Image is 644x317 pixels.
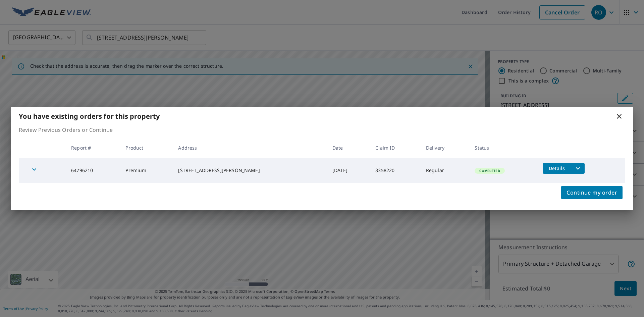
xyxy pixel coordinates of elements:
[421,138,470,158] th: Delivery
[469,138,537,158] th: Status
[543,163,571,174] button: detailsBtn-64796210
[120,158,173,183] td: Premium
[327,138,370,158] th: Date
[370,158,421,183] td: 3358220
[327,158,370,183] td: [DATE]
[421,158,470,183] td: Regular
[571,163,585,174] button: filesDropdownBtn-64796210
[567,188,617,197] span: Continue my order
[19,112,160,121] b: You have existing orders for this property
[475,168,504,173] span: Completed
[561,186,623,199] button: Continue my order
[173,138,327,158] th: Address
[547,165,567,171] span: Details
[19,126,625,134] p: Review Previous Orders or Continue
[178,167,322,174] div: [STREET_ADDRESS][PERSON_NAME]
[66,138,120,158] th: Report #
[370,138,421,158] th: Claim ID
[66,158,120,183] td: 64796210
[120,138,173,158] th: Product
